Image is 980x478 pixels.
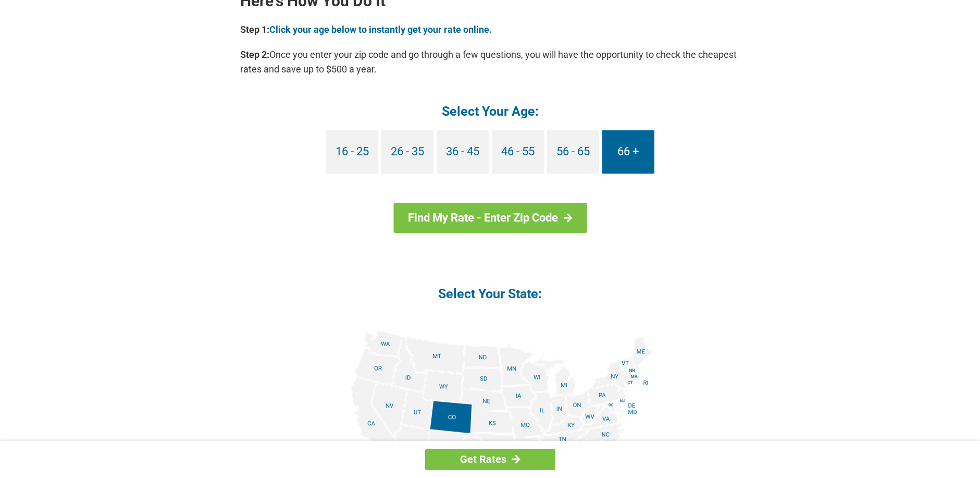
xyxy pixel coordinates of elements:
a: 36 - 45 [437,130,489,174]
a: 56 - 65 [547,130,599,174]
b: Step 2: [240,49,269,60]
a: Click your age below to instantly get your rate online. [269,24,492,35]
a: 16 - 25 [326,130,378,174]
a: Find My Rate - Enter Zip Code [393,203,587,233]
h4: Select Your Age: [240,103,740,120]
p: Once you enter your zip code and go through a few questions, you will have the opportunity to che... [240,47,740,77]
a: 66 + [602,130,654,174]
h4: Select Your State: [240,285,740,302]
a: 26 - 35 [381,130,433,174]
a: Get Rates [425,449,555,470]
a: 46 - 55 [492,130,544,174]
b: Step 1: [240,24,269,35]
